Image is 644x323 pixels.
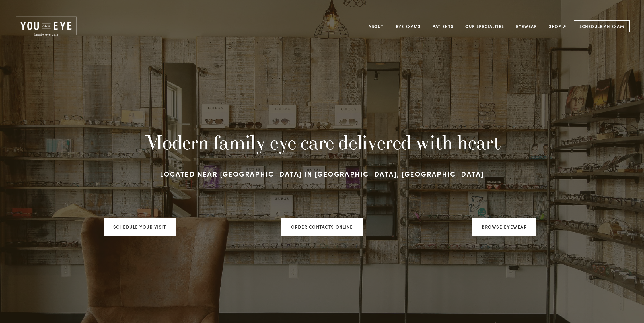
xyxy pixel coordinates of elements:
[574,20,630,32] a: Schedule an Exam
[134,131,510,154] h1: Modern family eye care delivered with heart
[281,218,363,236] a: ORDER CONTACTS ONLINE
[160,169,484,178] strong: Located near [GEOGRAPHIC_DATA] in [GEOGRAPHIC_DATA], [GEOGRAPHIC_DATA]
[516,22,537,31] a: Eyewear
[14,16,78,37] img: Rochester, MN | You and Eye | Family Eye Care
[465,24,504,29] a: Our Specialties
[369,22,384,31] a: About
[549,22,566,31] a: Shop ↗
[396,22,421,31] a: Eye Exams
[104,218,176,236] a: Schedule your visit
[433,22,453,31] a: Patients
[472,218,536,236] a: Browse Eyewear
